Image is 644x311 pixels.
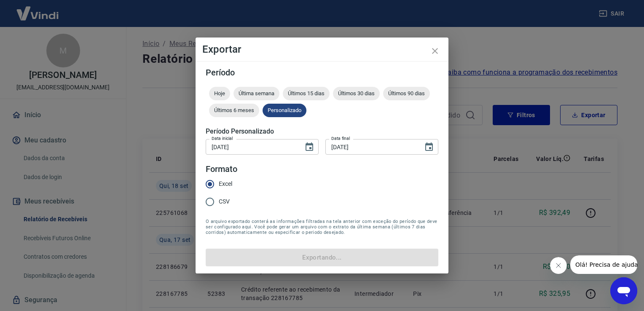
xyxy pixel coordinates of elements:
[331,135,350,142] label: Data final
[209,90,230,97] span: Hoje
[233,90,279,97] span: Última semana
[263,107,306,113] span: Personalizado
[209,87,230,100] div: Hoje
[333,87,380,100] div: Últimos 30 dias
[283,90,330,97] span: Últimos 15 dias
[206,68,438,77] h5: Período
[219,197,230,206] span: CSV
[209,107,259,113] span: Últimos 6 meses
[219,180,232,188] span: Excel
[333,90,380,97] span: Últimos 30 dias
[421,139,437,155] button: Choose date, selected date is 17 de set de 2025
[283,87,330,100] div: Últimos 15 dias
[301,139,318,155] button: Choose date, selected date is 17 de set de 2025
[212,135,233,142] label: Data inicial
[550,257,567,274] iframe: Fechar mensagem
[206,127,438,136] h5: Período Personalizado
[206,139,298,155] input: DD/MM/YYYY
[209,104,259,117] div: Últimos 6 meses
[383,90,430,97] span: Últimos 90 dias
[206,163,237,175] legend: Formato
[570,255,637,274] iframe: Mensagem da empresa
[206,219,438,235] span: O arquivo exportado conterá as informações filtradas na tela anterior com exceção do período que ...
[383,87,430,100] div: Últimos 90 dias
[610,277,637,304] iframe: Botão para abrir a janela de mensagens
[263,104,306,117] div: Personalizado
[5,6,71,13] span: Olá! Precisa de ajuda?
[202,44,442,54] h4: Exportar
[233,87,279,100] div: Última semana
[325,139,417,155] input: DD/MM/YYYY
[425,41,445,61] button: close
